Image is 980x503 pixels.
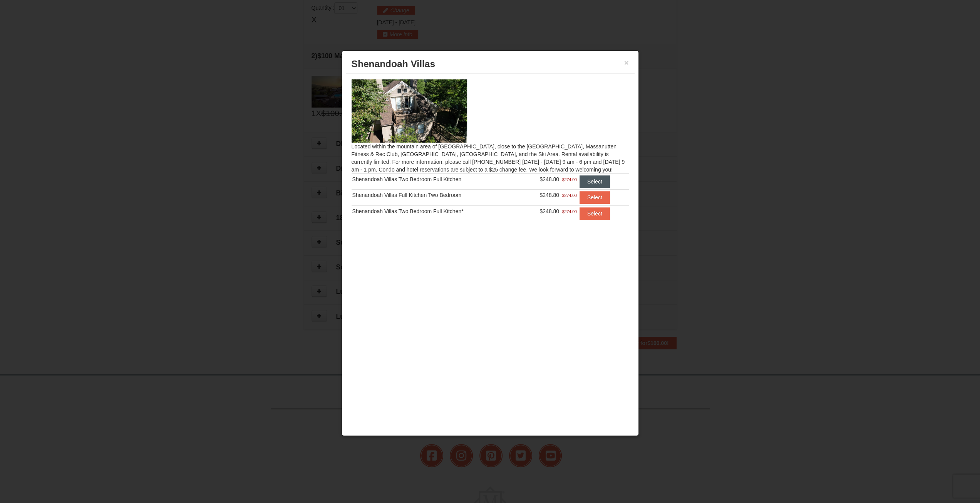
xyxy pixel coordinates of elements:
[352,191,519,199] div: Shenandoah Villas Full Kitchen Two Bedroom
[539,192,559,198] span: $248.80
[562,208,577,215] span: $274.00
[539,176,559,182] span: $248.80
[352,175,519,183] div: Shenandoah Villas Two Bedroom Full Kitchen
[580,207,610,220] button: Select
[539,208,559,214] span: $248.80
[352,59,435,69] span: Shenandoah Villas
[562,192,577,199] span: $274.00
[352,79,467,143] img: 19219019-2-e70bf45f.jpg
[562,176,577,183] span: $274.00
[352,207,519,215] div: Shenandoah Villas Two Bedroom Full Kitchen*
[580,175,610,188] button: Select
[346,74,635,235] div: Located within the mountain area of [GEOGRAPHIC_DATA], close to the [GEOGRAPHIC_DATA], Massanutte...
[624,59,629,67] button: ×
[580,191,610,204] button: Select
